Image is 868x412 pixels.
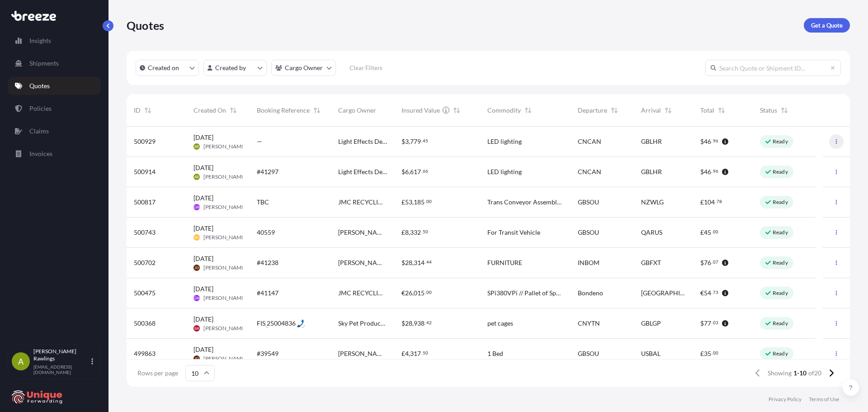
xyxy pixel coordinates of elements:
a: Privacy Policy [769,396,802,403]
button: Sort [779,105,790,116]
span: GBFXT [641,258,661,267]
span: 1 Bed [487,349,503,358]
span: QARUS [641,228,662,237]
span: 500914 [134,167,156,176]
p: Get a Quote [811,21,843,30]
span: 317 [410,350,421,357]
p: Clear Filters [349,63,382,72]
span: . [421,351,422,355]
span: NZWLG [641,198,664,207]
span: 26 [405,290,412,296]
span: 500702 [134,258,156,267]
span: 00 [713,351,718,355]
span: GBLHR [641,167,662,176]
img: hfpfyWBK5wQHBAGPgDf9c6qAYOxxMAAAAASUVORK5CYII= [297,319,304,327]
span: LED lighting [487,137,522,146]
span: 44 [426,260,432,264]
a: Policies [8,99,101,118]
span: , [409,229,410,236]
span: 00 [713,230,718,233]
span: 3 [405,138,409,145]
span: [DATE] [193,284,213,294]
span: [DATE] [193,194,213,203]
span: TBC [257,198,269,207]
button: Sort [311,105,322,116]
span: [PERSON_NAME] [203,234,246,241]
span: . [712,139,712,142]
div: Call: 25004836 [265,319,305,328]
span: Commodity [487,106,521,115]
span: $ [700,169,704,175]
span: USBAL [641,349,660,358]
p: Created on [148,63,179,72]
span: [DATE] [193,315,213,324]
span: #41238 [257,258,278,267]
span: 104 [704,199,715,205]
span: 46 [704,169,711,175]
span: JMC RECYCLING LTD [338,198,387,207]
span: . [712,170,712,173]
span: [PERSON_NAME] [203,204,246,211]
span: , [412,320,414,327]
a: Insights [8,32,101,50]
span: Sky Pet Products Ltd [338,319,387,328]
span: CNCAN [578,137,601,146]
span: . [712,230,712,233]
span: Created On [193,106,226,115]
span: AR [194,172,199,181]
span: 332 [410,229,421,236]
span: GW [193,294,200,303]
span: 938 [414,320,425,327]
span: Bondeno [578,289,603,298]
span: , [409,138,410,145]
span: 314 [414,260,425,266]
span: € [700,290,704,296]
span: $ [700,320,704,327]
a: Claims [8,122,101,140]
span: 77 [704,320,711,327]
span: BA [194,324,199,333]
span: Booking Reference [257,106,310,115]
span: 78 [717,200,722,203]
p: Shipments [29,59,59,68]
span: JD [194,354,199,363]
span: £ [700,199,704,205]
span: 07 [713,260,718,264]
span: GBSOU [578,228,599,237]
a: Shipments [8,54,101,72]
img: organization-logo [11,390,63,404]
span: $ [401,169,405,175]
span: 00 [426,291,432,294]
span: LED lighting [487,167,522,176]
span: 42 [426,321,432,324]
p: [PERSON_NAME] Rawlings [33,348,90,362]
span: FIS [257,319,305,328]
span: 28 [405,260,412,266]
p: Policies [29,104,52,113]
span: [PERSON_NAME] [338,349,387,358]
p: Ready [773,350,788,357]
span: 73 [713,291,718,294]
span: £ [700,229,704,236]
span: GBSOU [578,198,599,207]
span: pet cages [487,319,513,328]
span: [PERSON_NAME] [203,325,246,332]
span: € [401,290,405,296]
p: Quotes [127,18,164,33]
span: GBLHR [641,137,662,146]
span: $ [401,260,405,266]
span: 500475 [134,289,156,298]
span: £ [401,229,405,236]
span: Rows per page [137,369,178,378]
span: A [18,357,24,366]
span: #41147 [257,289,278,298]
a: Invoices [8,145,101,163]
span: ID [134,106,141,115]
span: GBSOU [578,349,599,358]
span: . [421,170,422,173]
span: 499863 [134,349,156,358]
span: FURNITURE [487,258,522,267]
span: [PERSON_NAME] [203,143,246,150]
a: Quotes [8,77,101,95]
